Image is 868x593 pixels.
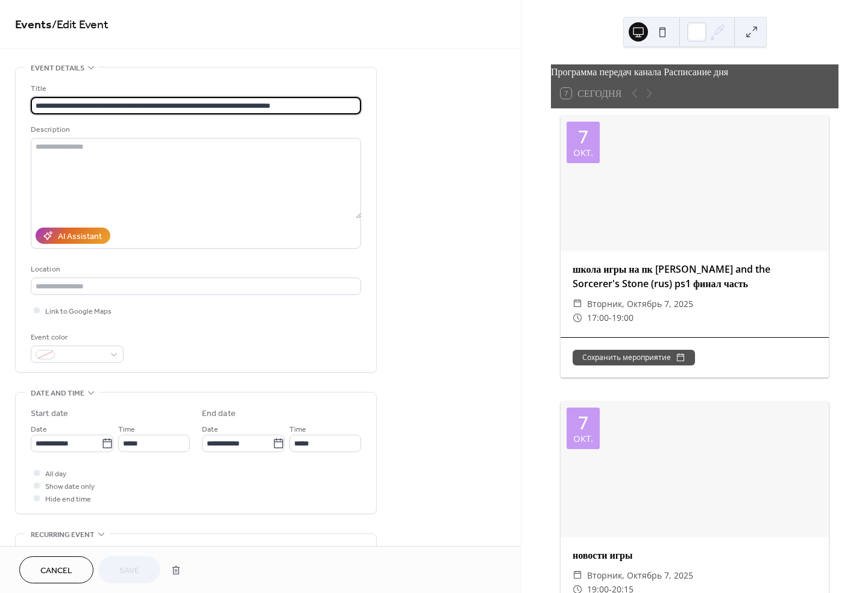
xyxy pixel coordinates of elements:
[573,434,593,443] div: окт.
[45,480,95,493] span: Show date only
[609,311,612,325] span: -
[58,231,102,243] div: AI Assistant
[561,548,829,562] div: новости игры
[31,529,95,541] span: Recurring event
[45,305,112,318] span: Link to Google Maps
[578,128,588,146] div: 7
[551,64,838,79] div: Программа передач канала Расписание дня
[31,62,84,75] span: Event details
[573,568,582,583] div: ​
[573,297,582,311] div: ​
[31,423,47,436] span: Date
[31,387,84,400] span: Date and time
[52,13,108,37] span: / Edit Event
[31,331,121,344] div: Event color
[202,408,236,420] div: End date
[573,311,582,325] div: ​
[36,228,110,244] button: AI Assistant
[573,350,695,365] button: Сохранить мероприятие
[612,311,634,325] span: 19:00
[573,148,593,157] div: окт.
[587,568,693,583] span: вторник, октябрь 7, 2025
[40,565,72,577] span: Cancel
[118,423,135,436] span: Time
[587,311,609,325] span: 17:00
[31,123,359,136] div: Description
[561,262,829,291] div: школа игры на пк [PERSON_NAME] and the Sorcerer's Stone (rus) ps1 финал часть
[31,263,359,276] div: Location
[578,414,588,432] div: 7
[289,423,306,436] span: Time
[45,493,91,506] span: Hide end time
[202,423,218,436] span: Date
[31,408,68,420] div: Start date
[587,297,693,311] span: вторник, октябрь 7, 2025
[19,556,93,583] button: Cancel
[31,82,359,95] div: Title
[15,13,52,37] a: Events
[45,468,66,480] span: All day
